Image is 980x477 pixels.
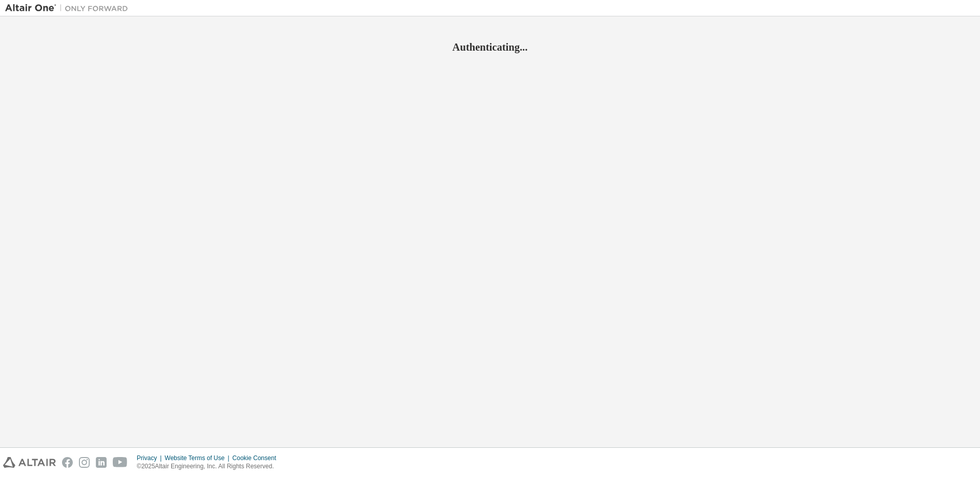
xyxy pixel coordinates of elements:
[137,454,165,462] div: Privacy
[113,457,128,468] img: youtube.svg
[137,462,282,471] p: © 2025 Altair Engineering, Inc. All Rights Reserved.
[79,457,90,468] img: instagram.svg
[232,454,282,462] div: Cookie Consent
[3,457,56,468] img: altair_logo.svg
[5,3,133,13] img: Altair One
[62,457,73,468] img: facebook.svg
[96,457,107,468] img: linkedin.svg
[5,40,975,54] h2: Authenticating...
[165,454,232,462] div: Website Terms of Use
